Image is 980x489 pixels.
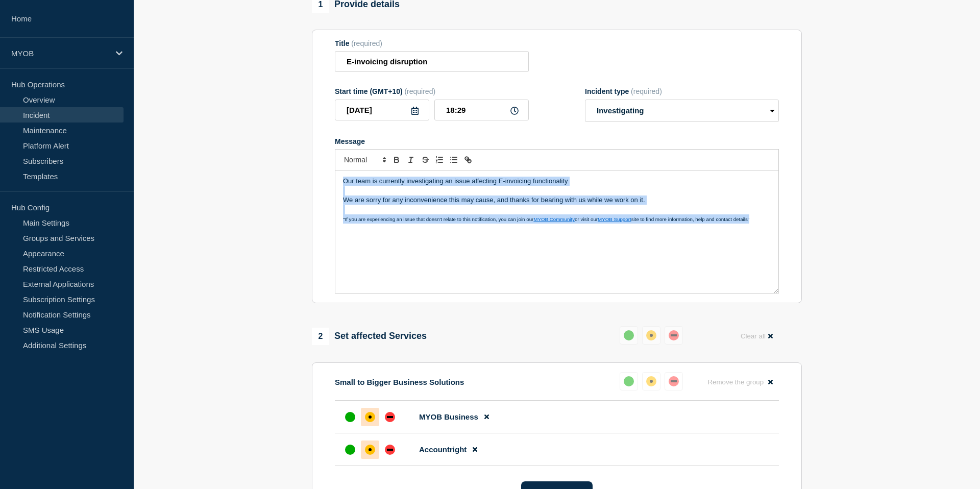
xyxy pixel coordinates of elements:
div: affected [646,376,656,386]
span: site to find more information, help and contact details" [631,216,750,222]
p: We are sorry for any inconvenience this may cause, and thanks for bearing with us while we work o... [343,195,771,205]
button: Toggle bulleted list [447,154,461,166]
button: affected [642,372,660,390]
span: Remove the group [707,378,764,386]
button: up [620,372,638,390]
div: down [385,445,395,455]
div: Incident type [585,87,779,95]
button: down [665,326,683,345]
div: Message [335,137,779,145]
span: Font size [339,154,389,166]
button: Clear all [734,326,779,346]
div: Set affected Services [312,328,427,345]
button: affected [642,326,660,345]
div: affected [365,445,375,455]
span: (required) [351,39,382,47]
span: "If you are experiencing an issue that doesn't relate to this notification, you can join our [343,216,533,222]
button: Remove the group [701,372,779,392]
div: Message [335,170,778,293]
input: HH:MM [434,100,529,120]
p: MYOB [11,49,109,58]
button: Toggle italic text [404,154,418,166]
div: down [669,330,679,340]
div: down [385,412,395,422]
span: Accountright [419,445,467,454]
span: MYOB Business [419,412,478,421]
div: affected [646,330,656,340]
span: or visit our [575,216,598,222]
span: (required) [404,87,435,95]
button: up [620,326,638,345]
input: Title [335,51,529,72]
span: 2 [312,328,329,345]
div: up [624,330,634,340]
div: Title [335,39,529,47]
button: down [665,372,683,390]
a: MYOB Community [533,216,575,222]
span: (required) [631,87,662,95]
p: Our team is currently investigating an issue affecting E-invoicing functionality [343,177,771,186]
button: Toggle ordered list [432,154,447,166]
div: Start time (GMT+10) [335,87,529,95]
div: affected [365,412,375,422]
div: down [669,376,679,386]
input: YYYY-MM-DD [335,100,429,120]
button: Toggle link [461,154,475,166]
button: Toggle bold text [389,154,404,166]
div: up [345,412,355,422]
p: Small to Bigger Business Solutions [335,378,464,386]
select: Incident type [585,100,779,122]
div: up [345,445,355,455]
div: up [624,376,634,386]
button: Toggle strikethrough text [418,154,432,166]
a: MYOB Support [598,216,631,222]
